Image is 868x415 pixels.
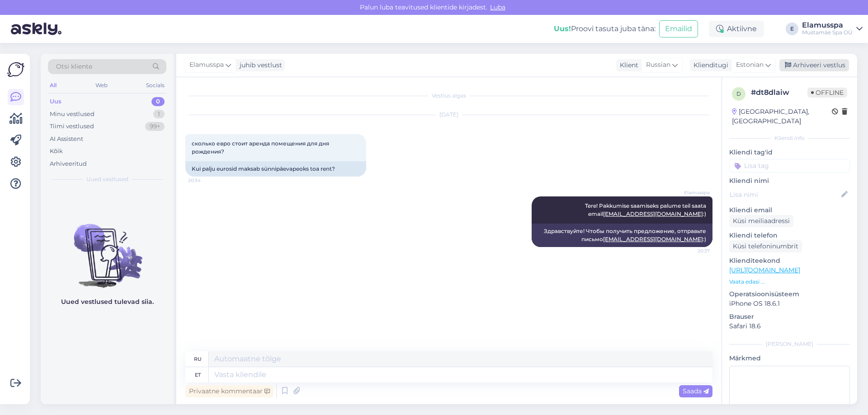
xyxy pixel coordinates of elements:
[729,278,850,286] p: Vaata edasi ...
[709,21,764,37] div: Aktiivne
[683,387,709,395] span: Saada
[56,62,92,71] span: Otsi kliente
[730,190,840,200] input: Lisa nimi
[807,88,847,98] span: Offline
[729,215,793,227] div: Küsi meiliaadressi
[185,111,712,119] div: [DATE]
[554,23,656,34] div: Proovi tasuta juba täna:
[802,22,853,29] div: Elamusspa
[50,110,94,119] div: Minu vestlused
[729,176,850,186] p: Kliendi nimi
[729,256,850,266] p: Klienditeekond
[729,240,802,252] div: Küsi telefoninumbrit
[50,147,63,156] div: Kõik
[487,3,508,11] span: Luba
[729,354,850,363] p: Märkmed
[151,97,165,106] div: 0
[729,134,850,142] div: Kliendi info
[729,159,850,173] input: Lisa tag
[145,122,165,131] div: 99+
[185,92,712,100] div: Vestlus algas
[779,59,849,71] div: Arhiveeri vestlus
[86,175,128,183] span: Uued vestlused
[50,135,83,144] div: AI Assistent
[195,367,201,382] div: et
[646,60,670,70] span: Russian
[729,299,850,308] p: iPhone OS 18.6.1
[603,236,703,242] a: [EMAIL_ADDRESS][DOMAIN_NAME]
[185,161,366,177] div: Kui palju eurosid maksab sünnipäevapeoks toa rent?
[194,351,202,367] div: ru
[659,20,698,37] button: Emailid
[585,202,708,217] span: Tere! Pakkumise saamiseks palume teil saata email :)
[185,385,274,397] div: Privaatne kommentaar
[729,289,850,299] p: Operatsioonisüsteem
[616,61,638,70] div: Klient
[192,140,330,155] span: сколько евро стоит аренда помещения для дня рождения?
[61,297,154,307] p: Uued vestlused tulevad siia.
[94,79,109,91] div: Web
[729,205,850,215] p: Kliendi email
[236,61,282,70] div: juhib vestlust
[50,159,87,168] div: Arhiveeritud
[7,61,24,78] img: Askly Logo
[736,90,741,97] span: d
[729,231,850,240] p: Kliendi telefon
[786,23,798,35] div: E
[144,79,166,91] div: Socials
[729,312,850,322] p: Brauser
[729,266,800,274] a: [URL][DOMAIN_NAME]
[802,29,853,36] div: Mustamäe Spa OÜ
[50,97,61,106] div: Uus
[729,322,850,331] p: Safari 18.6
[48,79,58,91] div: All
[690,61,728,70] div: Klienditugi
[676,189,710,196] span: Elamusspa
[153,110,165,119] div: 1
[41,208,174,289] img: No chats
[603,210,703,217] a: [EMAIL_ADDRESS][DOMAIN_NAME]
[554,24,571,33] b: Uus!
[676,247,710,254] span: 20:37
[732,107,832,126] div: [GEOGRAPHIC_DATA], [GEOGRAPHIC_DATA]
[189,60,224,70] span: Elamusspa
[802,22,863,36] a: ElamusspaMustamäe Spa OÜ
[729,148,850,157] p: Kliendi tag'id
[50,122,94,131] div: Tiimi vestlused
[729,340,850,348] div: [PERSON_NAME]
[736,60,764,70] span: Estonian
[751,87,807,98] div: # dt8dlaiw
[532,224,712,247] div: Здравствуйте! Чтобы получить предложение, отправьте письмо :)
[188,177,222,184] span: 20:34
